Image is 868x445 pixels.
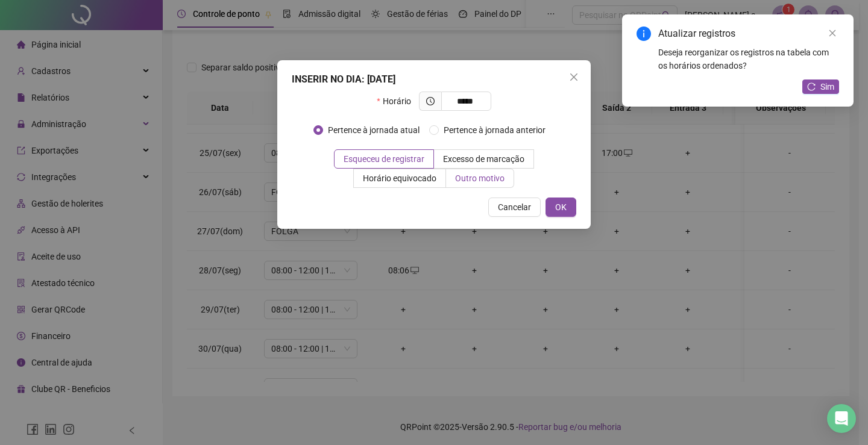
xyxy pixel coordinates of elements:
[363,173,436,183] span: Horário equivocado
[828,29,837,37] span: close
[569,72,579,82] span: close
[555,201,567,214] span: OK
[827,404,856,433] div: Open Intercom Messenger
[802,79,839,94] button: Sim
[658,46,839,72] div: Deseja reorganizar os registros na tabela com os horários ordenados?
[426,97,435,105] span: clock-circle
[344,154,424,164] span: Esqueceu de registrar
[658,26,839,41] div: Atualizar registros
[820,80,834,93] span: Sim
[564,67,583,87] button: Close
[443,154,524,164] span: Excesso de marcação
[439,123,550,137] span: Pertence à jornada anterior
[323,123,424,137] span: Pertence à jornada atual
[292,72,576,87] div: INSERIR NO DIA : [DATE]
[807,82,816,91] span: reload
[826,26,839,40] a: Close
[546,198,576,217] button: OK
[488,198,541,217] button: Cancelar
[498,201,531,214] span: Cancelar
[455,173,505,183] span: Outro motivo
[377,92,418,111] label: Horário
[637,26,651,41] span: info-circle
